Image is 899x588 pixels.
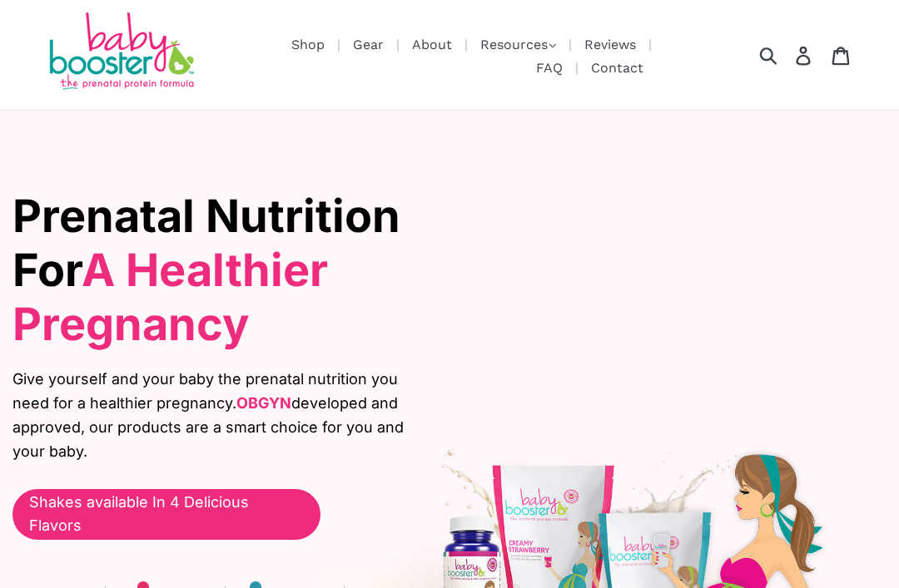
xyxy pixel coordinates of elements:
[12,243,328,351] span: A Healthier Pregnancy
[583,57,652,78] a: Contact
[46,12,196,93] img: Baby Booster Prenatal Protein Supplements
[12,189,400,351] span: Prenatal Nutrition For
[528,57,571,78] a: FAQ
[236,394,291,412] b: OBGYN
[472,32,564,57] button: Resources
[404,34,460,55] a: About
[12,368,437,463] span: Give yourself and your baby the prenatal nutrition you need for a healthier pregnancy. developed ...
[29,491,304,539] span: Shakes available In 4 Delicious Flavors
[765,37,811,73] input: Search
[576,34,644,55] a: Reviews
[283,34,333,55] a: Shop
[345,34,392,55] a: Gear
